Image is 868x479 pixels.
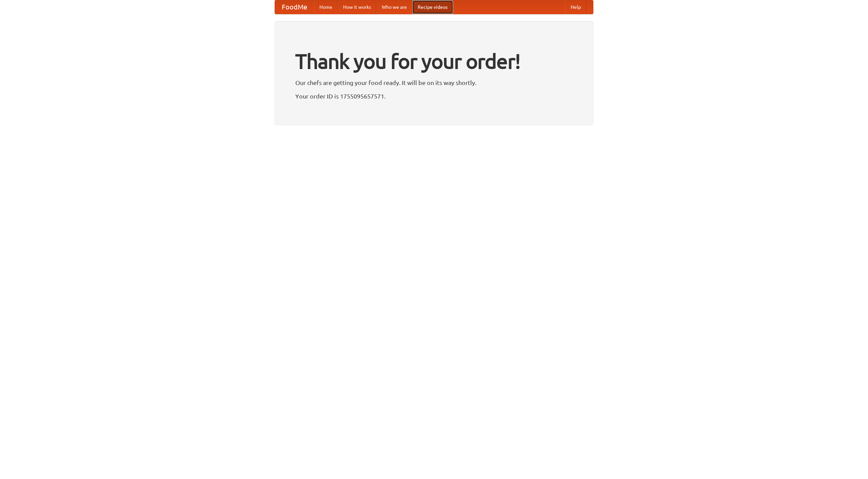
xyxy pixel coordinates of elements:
a: FoodMe [275,0,314,14]
p: Our chefs are getting your food ready. It will be on its way shortly. [295,78,573,88]
a: Help [565,0,586,14]
a: How it works [338,0,376,14]
h1: Thank you for your order! [295,45,573,78]
p: Your order ID is 1755095657571. [295,91,573,101]
a: Who we are [376,0,412,14]
a: Recipe videos [412,0,453,14]
a: Home [314,0,338,14]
